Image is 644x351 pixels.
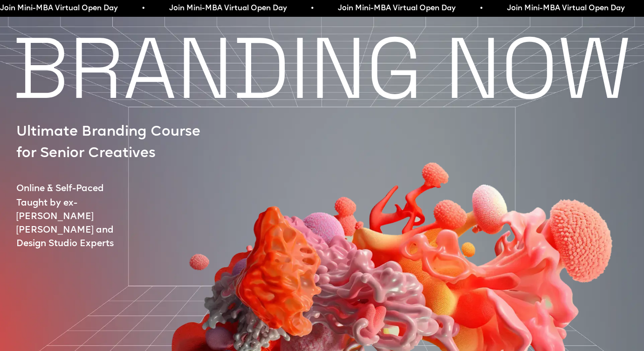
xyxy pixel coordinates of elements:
[480,2,483,15] span: •
[16,197,145,251] p: Taught by ex-[PERSON_NAME] [PERSON_NAME] and Design Studio Experts
[16,122,210,164] p: Ultimate Branding Course for Senior Creatives
[311,2,314,15] span: •
[142,2,144,15] span: •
